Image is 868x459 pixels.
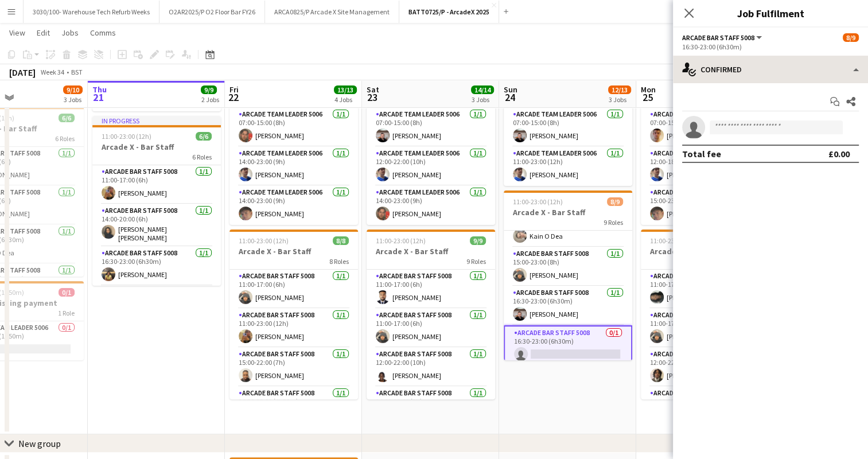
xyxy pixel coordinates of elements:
[504,286,632,325] app-card-role: Arcade Bar Staff 50081/116:30-23:00 (6h30m)[PERSON_NAME]
[604,218,623,227] span: 9 Roles
[92,142,221,152] h3: Arcade X - Bar Staff
[504,147,632,186] app-card-role: Arcade Team Leader 50061/111:00-23:00 (12h)[PERSON_NAME]
[504,247,632,286] app-card-role: Arcade Bar Staff 50081/115:00-23:00 (8h)[PERSON_NAME]
[229,147,358,186] app-card-role: Arcade Team Leader 50061/114:00-23:00 (9h)[PERSON_NAME]
[229,108,358,147] app-card-role: Arcade Team Leader 50061/107:00-15:00 (8h)[PERSON_NAME]
[673,6,868,21] h3: Job Fulfilment
[641,147,769,186] app-card-role: Arcade Team Leader 50061/112:00-18:00 (6h)[PERSON_NAME]
[64,95,82,104] div: 3 Jobs
[92,165,221,204] app-card-role: Arcade Bar Staff 50081/111:00-17:00 (6h)[PERSON_NAME]
[38,68,67,76] span: Week 34
[265,1,399,23] button: ARCA0825/P Arcade X Site Management
[37,28,50,38] span: Edit
[229,348,358,387] app-card-role: Arcade Bar Staff 50081/115:00-22:00 (7h)[PERSON_NAME]
[609,95,630,104] div: 3 Jobs
[608,85,631,94] span: 12/13
[159,1,265,23] button: O2AR2025/P O2 Floor Bar FY26
[504,325,632,367] app-card-role: Arcade Bar Staff 50080/116:30-23:00 (6h30m)
[61,28,79,38] span: Jobs
[502,91,517,104] span: 24
[24,1,159,23] button: 3030/100- Warehouse Tech Refurb Weeks
[367,387,495,426] app-card-role: Arcade Bar Staff 50081/114:00-23:00 (9h)
[9,67,36,78] div: [DATE]
[639,91,656,104] span: 25
[641,229,769,399] div: 11:00-23:00 (12h)7/7Arcade X - Bar Staff7 RolesArcade Bar Staff 50081/111:00-17:00 (6h)[PERSON_NA...
[92,116,221,125] div: In progress
[682,148,721,160] div: Total fee
[5,25,30,40] a: View
[470,236,486,245] span: 9/9
[229,84,239,95] span: Fri
[229,309,358,348] app-card-role: Arcade Bar Staff 50081/111:00-23:00 (12h)[PERSON_NAME]
[102,132,151,141] span: 11:00-23:00 (12h)
[641,309,769,348] app-card-role: Arcade Bar Staff 50081/111:00-17:00 (6h)[PERSON_NAME]
[229,68,358,225] app-job-card: 07:00-23:00 (16h)3/3Arcade X - Team Leaders3 RolesArcade Team Leader 50061/107:00-15:00 (8h)[PERS...
[201,85,217,94] span: 9/9
[504,207,632,217] h3: Arcade X - Bar Staff
[229,270,358,309] app-card-role: Arcade Bar Staff 50081/111:00-17:00 (6h)[PERSON_NAME]
[18,438,61,449] div: New group
[641,84,656,95] span: Mon
[843,33,859,42] span: 8/9
[828,148,850,160] div: £0.00
[329,257,349,266] span: 8 Roles
[466,257,486,266] span: 9 Roles
[59,114,75,122] span: 6/6
[63,85,83,94] span: 9/10
[367,246,495,256] h3: Arcade X - Bar Staff
[92,116,221,286] app-job-card: In progress11:00-23:00 (12h)6/6Arcade X - Bar Staff6 RolesArcade Bar Staff 50081/111:00-17:00 (6h...
[641,108,769,147] app-card-role: Arcade Team Leader 50061/107:00-15:00 (8h)[PERSON_NAME]
[650,236,700,245] span: 11:00-23:00 (12h)
[367,147,495,186] app-card-role: Arcade Team Leader 50061/112:00-22:00 (10h)[PERSON_NAME]
[673,56,868,83] div: Confirmed
[641,387,769,426] app-card-role: Arcade Bar Staff 50081/114:00-23:00 (9h)
[333,236,349,245] span: 8/8
[367,309,495,348] app-card-role: Arcade Bar Staff 50081/111:00-17:00 (6h)[PERSON_NAME]
[607,197,623,206] span: 8/9
[641,348,769,387] app-card-role: Arcade Bar Staff 50081/112:00-22:00 (10h)[PERSON_NAME]
[192,153,212,161] span: 6 Roles
[504,108,632,147] app-card-role: Arcade Team Leader 50061/107:00-15:00 (8h)[PERSON_NAME]
[58,309,75,317] span: 1 Role
[196,132,212,141] span: 6/6
[399,1,499,23] button: BATT0725/P - ArcadeX 2025
[504,190,632,360] app-job-card: 11:00-23:00 (12h)8/9Arcade X - Bar Staff9 RolesAndave [PERSON_NAME]Arcade Bar Staff 50081/114:00-...
[55,134,75,143] span: 6 Roles
[57,25,83,40] a: Jobs
[641,186,769,225] app-card-role: Arcade Team Leader 50061/115:00-23:00 (8h)[PERSON_NAME]
[334,85,357,94] span: 13/13
[229,229,358,399] app-job-card: 11:00-23:00 (12h)8/8Arcade X - Bar Staff8 RolesArcade Bar Staff 50081/111:00-17:00 (6h)[PERSON_NA...
[367,186,495,225] app-card-role: Arcade Team Leader 50061/114:00-23:00 (9h)[PERSON_NAME]
[641,68,769,225] app-job-card: 07:00-23:00 (16h)3/3Arcade X - Team Leaders3 RolesArcade Team Leader 50061/107:00-15:00 (8h)[PERS...
[367,68,495,225] app-job-card: 07:00-23:00 (16h)3/3Arcade X - Team Leaders3 RolesArcade Team Leader 50061/107:00-15:00 (8h)[PERS...
[71,68,83,76] div: BST
[85,25,120,40] a: Comms
[682,42,859,51] div: 16:30-23:00 (6h30m)
[682,33,764,42] button: Arcade Bar Staff 5008
[367,229,495,399] app-job-card: 11:00-23:00 (12h)9/9Arcade X - Bar Staff9 RolesArcade Bar Staff 50081/111:00-17:00 (6h)[PERSON_NA...
[682,33,754,42] span: Arcade Bar Staff 5008
[239,236,289,245] span: 11:00-23:00 (12h)
[504,68,632,186] app-job-card: 07:00-23:00 (16h)2/2Arcade X - Team Leaders2 RolesArcade Team Leader 50061/107:00-15:00 (8h)[PERS...
[9,28,25,38] span: View
[367,270,495,309] app-card-role: Arcade Bar Staff 50081/111:00-17:00 (6h)[PERSON_NAME]
[367,348,495,387] app-card-role: Arcade Bar Staff 50081/112:00-22:00 (10h)[PERSON_NAME]
[229,387,358,426] app-card-role: Arcade Bar Staff 50081/116:30-23:00 (6h30m)
[90,28,116,38] span: Comms
[59,288,75,297] span: 0/1
[367,84,379,95] span: Sat
[365,91,379,104] span: 23
[229,186,358,225] app-card-role: Arcade Team Leader 50061/114:00-23:00 (9h)[PERSON_NAME]
[228,91,239,104] span: 22
[334,95,356,104] div: 4 Jobs
[92,204,221,247] app-card-role: Arcade Bar Staff 50081/114:00-20:00 (6h)[PERSON_NAME] [PERSON_NAME]
[32,25,55,40] a: Edit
